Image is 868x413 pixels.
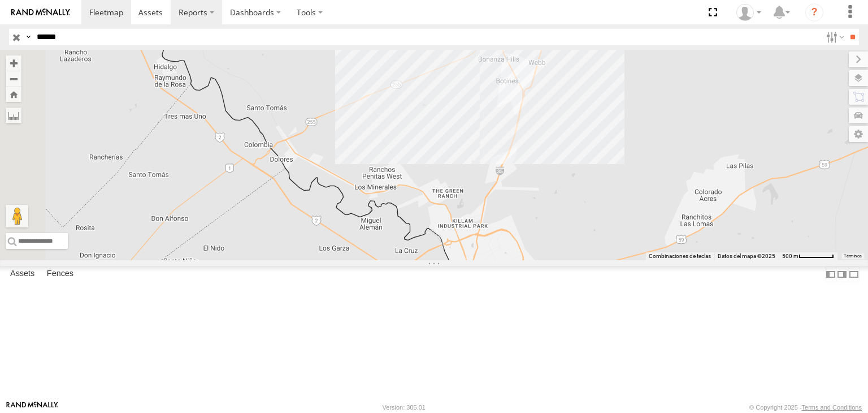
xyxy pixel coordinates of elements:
[6,205,28,227] button: Arrastra al hombrecito al mapa para abrir Street View
[649,252,711,260] button: Combinaciones de teclas
[779,252,837,260] button: Escala del mapa: 500 m por 59 píxeles
[844,254,862,259] a: Términos
[41,266,79,282] label: Fences
[749,404,862,411] div: © Copyright 2025 -
[732,4,765,21] div: Angel Dominguez
[6,402,58,413] a: Visit our Website
[805,3,823,21] i: ?
[848,266,860,282] label: Hide Summary Table
[836,266,848,282] label: Dock Summary Table to the Right
[782,253,798,259] span: 500 m
[5,266,40,282] label: Assets
[24,29,33,45] label: Search Query
[822,29,846,45] label: Search Filter Options
[802,404,862,411] a: Terms and Conditions
[825,266,836,282] label: Dock Summary Table to the Left
[11,8,70,16] img: rand-logo.svg
[6,71,21,87] button: Zoom out
[6,55,21,71] button: Zoom in
[6,107,21,123] label: Measure
[383,404,426,411] div: Version: 305.01
[849,126,868,142] label: Map Settings
[6,87,21,102] button: Zoom Home
[718,253,775,259] span: Datos del mapa ©2025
